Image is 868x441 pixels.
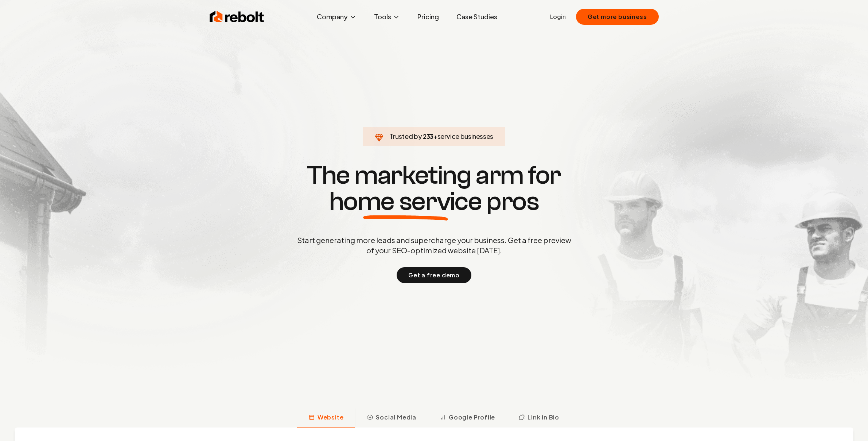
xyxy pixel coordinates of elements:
button: Company [311,9,362,24]
span: 233 [423,131,433,141]
span: Website [318,413,344,422]
a: Pricing [412,9,445,24]
button: Link in Bio [507,409,571,428]
button: Get a free demo [397,267,471,283]
span: Google Profile [449,413,495,422]
p: Start generating more leads and supercharge your business. Get a free preview of your SEO-optimiz... [296,235,573,255]
span: Link in Bio [528,413,559,422]
span: + [433,132,437,140]
button: Get more business [576,9,659,25]
button: Social Media [355,409,428,428]
h1: The marketing arm for pros [259,162,609,215]
span: Trusted by [389,132,422,140]
a: Login [550,12,566,21]
span: service businesses [437,132,494,140]
img: Rebolt Logo [210,9,264,24]
button: Website [297,409,355,428]
button: Tools [368,9,406,24]
a: Case Studies [451,9,503,24]
span: home service [329,188,482,215]
span: Social Media [376,413,416,422]
button: Google Profile [428,409,507,428]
